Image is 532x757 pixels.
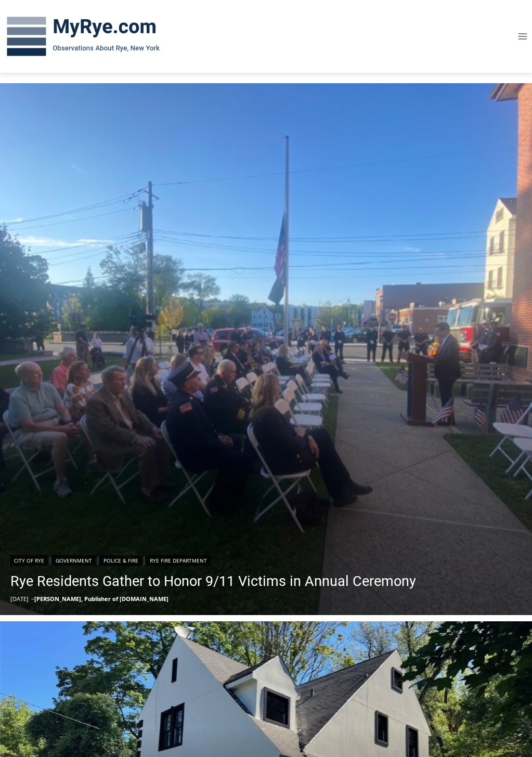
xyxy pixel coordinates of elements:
[10,553,416,566] div: | | |
[100,555,142,566] a: Police & Fire
[34,595,168,603] a: [PERSON_NAME], Publisher of [DOMAIN_NAME]
[10,555,48,566] a: City of Rye
[31,595,34,603] span: –
[10,571,416,592] a: Rye Residents Gather to Honor 9/11 Victims in Annual Ceremony
[52,555,96,566] a: Government
[10,595,29,603] time: [DATE]
[146,555,211,566] a: Rye Fire Department
[513,28,532,44] button: Open menu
